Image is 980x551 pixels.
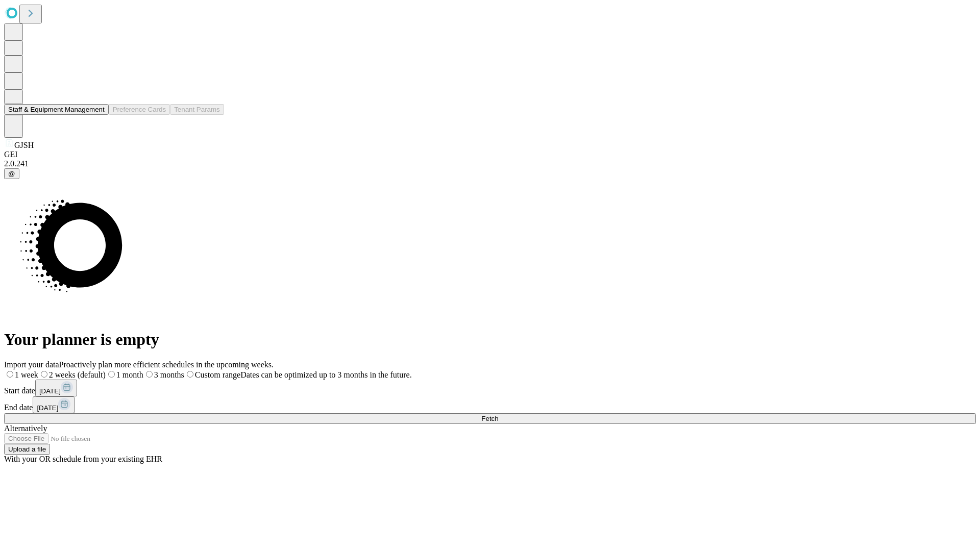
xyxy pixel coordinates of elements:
span: GJSH [14,141,34,149]
span: 3 months [154,370,184,379]
button: Upload a file [4,444,50,455]
button: Fetch [4,413,976,424]
span: [DATE] [39,387,61,395]
input: 1 week [7,371,13,378]
span: 2 weeks (default) [49,370,106,379]
span: Custom range [195,370,240,379]
span: 1 month [116,370,143,379]
input: Custom rangeDates can be optimized up to 3 months in the future. [187,371,193,378]
button: [DATE] [33,396,75,413]
div: 2.0.241 [4,159,976,168]
div: Start date [4,380,976,396]
span: Proactively plan more efficient schedules in the upcoming weeks. [59,360,274,369]
input: 3 months [146,371,153,378]
span: With your OR schedule from your existing EHR [4,455,162,463]
button: Tenant Params [170,104,224,115]
span: Alternatively [4,424,47,433]
h1: Your planner is empty [4,330,976,349]
span: Import your data [4,360,59,369]
span: Dates can be optimized up to 3 months in the future. [240,370,411,379]
button: [DATE] [35,380,77,396]
button: Staff & Equipment Management [4,104,109,115]
span: Fetch [481,415,498,422]
span: 1 week [15,370,38,379]
span: [DATE] [37,404,58,412]
button: @ [4,168,19,179]
input: 2 weeks (default) [41,371,47,378]
div: GEI [4,150,976,159]
span: @ [8,170,15,178]
button: Preference Cards [109,104,170,115]
div: End date [4,396,976,413]
input: 1 month [108,371,115,378]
